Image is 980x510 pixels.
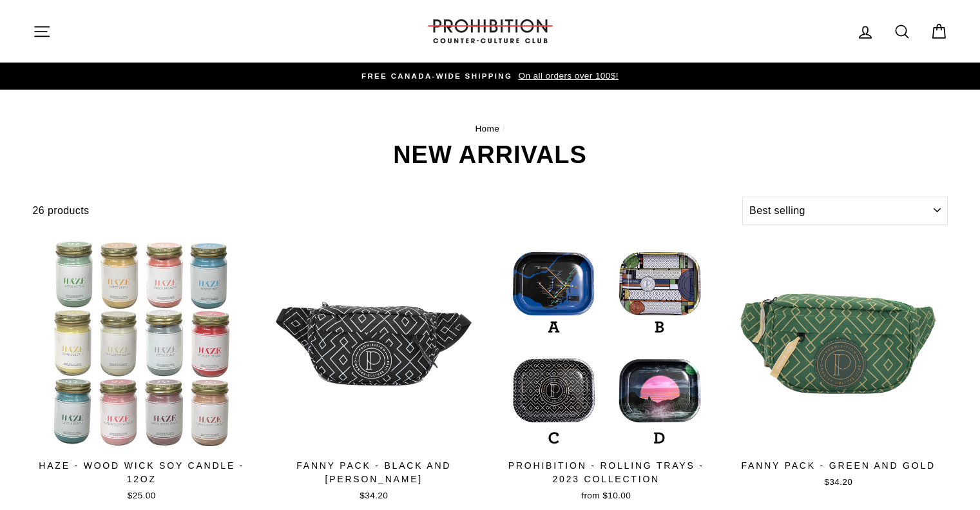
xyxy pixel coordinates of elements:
[426,19,555,43] img: PROHIBITION COUNTER-CULTURE CLUB
[729,476,948,489] div: $34.20
[265,489,483,502] div: $34.20
[475,124,499,133] a: Home
[361,72,512,80] span: FREE CANADA-WIDE SHIPPING
[33,489,251,502] div: $25.00
[33,202,738,219] div: 26 products
[515,71,618,81] span: On all orders over 100$!
[497,235,716,507] a: PROHIBITION - ROLLING TRAYS - 2023 COLLECTIONfrom $10.00
[497,489,716,502] div: from $10.00
[33,142,948,167] h1: NEW ARRIVALS
[33,459,251,486] div: Haze - Wood Wick Soy Candle - 12oz
[265,235,483,507] a: FANNY PACK - BLACK AND [PERSON_NAME]$34.20
[33,235,251,507] a: Haze - Wood Wick Soy Candle - 12oz$25.00
[265,459,483,486] div: FANNY PACK - BLACK AND [PERSON_NAME]
[729,459,948,473] div: FANNY PACK - GREEN AND GOLD
[502,124,504,133] span: /
[497,459,716,486] div: PROHIBITION - ROLLING TRAYS - 2023 COLLECTION
[729,235,948,493] a: FANNY PACK - GREEN AND GOLD$34.20
[33,122,948,136] nav: breadcrumbs
[36,69,945,83] a: FREE CANADA-WIDE SHIPPING On all orders over 100$!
